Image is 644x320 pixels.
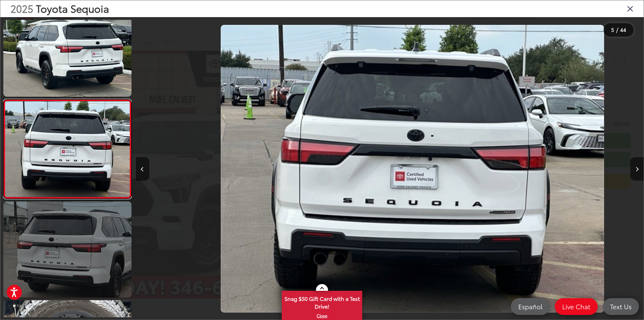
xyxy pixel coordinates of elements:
[615,28,619,32] span: /
[607,302,635,311] span: Text Us
[221,25,604,313] img: 2025 Toyota Sequoia TRD Pro
[555,298,598,315] a: Live Chat
[36,1,109,15] span: Toyota Sequoia
[603,298,639,315] a: Text Us
[559,302,594,311] span: Live Chat
[611,26,614,33] span: 5
[136,157,149,181] button: Previous image
[620,26,626,33] span: 44
[627,4,634,13] i: Close gallery
[630,157,644,181] button: Next image
[10,1,33,15] span: 2025
[4,101,131,197] img: 2025 Toyota Sequoia TRD Pro
[282,291,362,312] span: Snag $50 Gift Card with a Test Drive!
[511,298,550,315] a: Español
[515,302,546,311] span: Español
